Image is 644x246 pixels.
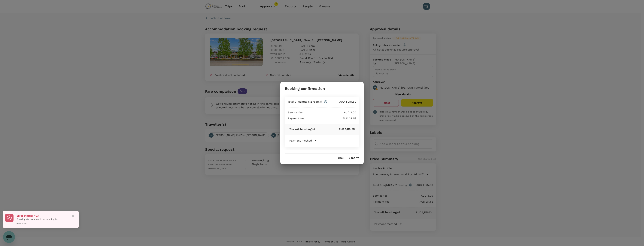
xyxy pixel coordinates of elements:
[285,86,325,91] h3: Booking confirmation
[338,157,344,160] button: Back
[17,218,67,225] p: Booking status should be pending for approval
[70,213,76,219] button: Close
[17,214,67,218] p: Error status: 403
[349,157,359,160] button: Confirm
[288,110,303,114] p: Service fee
[288,116,305,120] p: Payment fee
[288,100,322,104] p: Total 3 night(s) x 2 room(s)
[327,100,356,104] p: AUD 1,087.50
[289,139,312,142] p: Payment method
[315,127,355,131] p: AUD 1,115.03
[305,116,356,120] p: AUD 24.53
[303,110,356,114] p: AUD 3.00
[289,127,315,131] p: You will be charged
